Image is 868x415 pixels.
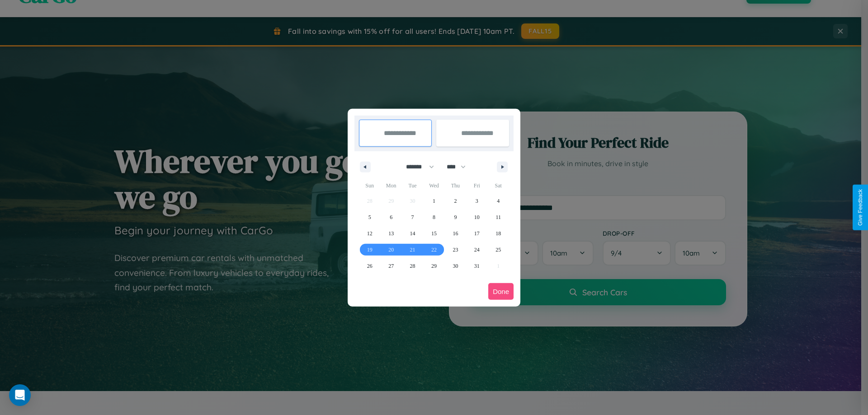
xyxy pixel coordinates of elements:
button: 27 [380,258,401,274]
span: 14 [410,225,415,242]
span: Fri [466,178,487,193]
button: 15 [423,225,444,242]
button: 4 [488,193,509,209]
span: Sun [359,178,380,193]
span: Mon [380,178,401,193]
button: 18 [488,225,509,242]
span: 2 [454,193,457,209]
span: 29 [431,258,437,274]
span: 30 [453,258,458,274]
button: 20 [380,242,401,258]
button: 23 [445,242,466,258]
button: Done [488,283,514,300]
span: 16 [453,225,458,242]
span: 18 [495,225,501,242]
span: 22 [431,242,437,258]
button: 19 [359,242,380,258]
button: 29 [423,258,444,274]
span: 17 [474,225,480,242]
span: 31 [474,258,480,274]
span: 23 [453,242,458,258]
button: 31 [466,258,487,274]
span: 3 [476,193,478,209]
span: 4 [497,193,500,209]
span: 28 [410,258,415,274]
span: 1 [433,193,435,209]
span: Tue [402,178,423,193]
span: 11 [495,209,501,225]
span: 19 [367,242,373,258]
span: 15 [431,225,437,242]
button: 10 [466,209,487,225]
button: 26 [359,258,380,274]
span: 12 [367,225,373,242]
button: 28 [402,258,423,274]
div: Open Intercom Messenger [9,384,31,406]
button: 7 [402,209,423,225]
span: 20 [388,242,394,258]
button: 6 [380,209,401,225]
button: 22 [423,242,444,258]
span: 25 [495,242,501,258]
button: 11 [488,209,509,225]
span: 6 [390,209,392,225]
button: 21 [402,242,423,258]
div: Give Feedback [857,189,863,226]
button: 12 [359,225,380,242]
span: 7 [411,209,414,225]
span: 13 [388,225,394,242]
span: Sat [488,178,509,193]
span: 9 [454,209,457,225]
button: 8 [423,209,444,225]
button: 30 [445,258,466,274]
span: 26 [367,258,373,274]
button: 24 [466,242,487,258]
button: 13 [380,225,401,242]
button: 1 [423,193,444,209]
button: 17 [466,225,487,242]
span: 8 [433,209,435,225]
span: 21 [410,242,415,258]
span: Wed [423,178,444,193]
span: 27 [388,258,394,274]
button: 9 [445,209,466,225]
button: 3 [466,193,487,209]
button: 2 [445,193,466,209]
span: 5 [368,209,371,225]
span: 10 [474,209,480,225]
span: 24 [474,242,480,258]
button: 14 [402,225,423,242]
span: Thu [445,178,466,193]
button: 16 [445,225,466,242]
button: 25 [488,242,509,258]
button: 5 [359,209,380,225]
